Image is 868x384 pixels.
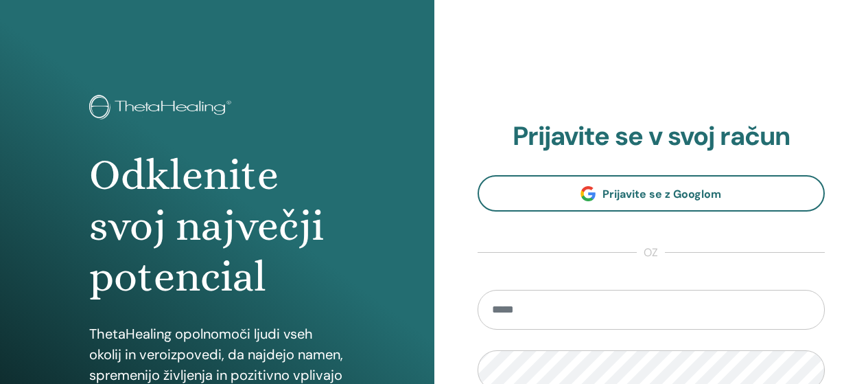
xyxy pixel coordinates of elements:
[602,187,721,201] span: Prijavite se z Googlom
[478,121,825,153] h2: Prijavite se v svoj račun
[637,245,665,261] span: oz
[89,150,344,303] h1: Odklenite svoj največji potencial
[478,175,825,212] a: Prijavite se z Googlom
